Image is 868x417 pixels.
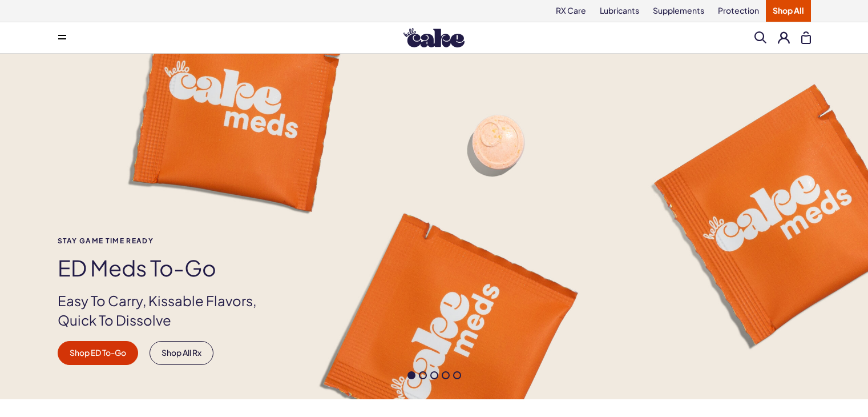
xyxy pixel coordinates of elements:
span: Stay Game time ready [58,237,276,244]
p: Easy To Carry, Kissable Flavors, Quick To Dissolve [58,291,276,330]
h1: ED Meds to-go [58,256,276,280]
img: Hello Cake [403,28,465,47]
a: Shop ED To-Go [58,341,138,365]
a: Shop All Rx [150,341,213,365]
